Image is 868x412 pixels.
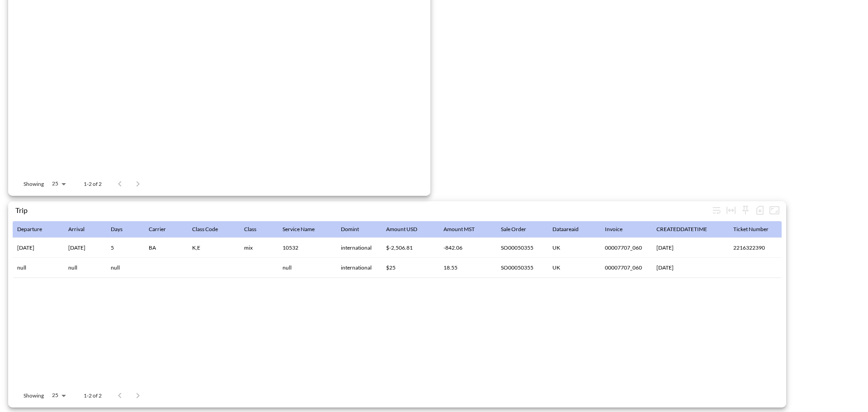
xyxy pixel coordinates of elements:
div: Wrap text [709,203,724,218]
div: Ticket Number [733,224,769,235]
span: Class Code [192,224,230,235]
div: Sale Order [501,224,526,235]
div: Toggle table layout between fixed and auto (default: auto) [724,203,738,218]
span: Amount USD [386,224,429,235]
div: Service Name [283,224,315,235]
span: Carrier [149,224,178,235]
p: Showing [24,180,44,188]
p: 1-2 of 2 [84,180,102,188]
th: 2216322390 [726,238,788,258]
p: Showing [24,392,44,399]
th: mix [237,238,275,258]
span: Dataareaid [552,224,590,235]
div: Carrier [149,224,166,235]
span: CREATEDDATETIME [656,224,719,235]
span: Days [111,224,134,235]
div: Trip [15,206,709,214]
th: null [275,258,334,278]
th: $-2,506.81 [379,238,436,258]
th: -842.06 [436,238,494,258]
div: Amount MST [443,224,475,235]
th: 5 [104,238,142,258]
div: Class Code [192,224,218,235]
div: Departure [17,224,42,235]
p: 1-2 of 2 [84,392,102,399]
th: UK [545,258,598,278]
span: Service Name [283,224,326,235]
span: Sale Order [501,224,538,235]
th: K,E [185,238,237,258]
div: Class [244,224,256,235]
span: Ticket Number [733,224,780,235]
span: Domint [341,224,371,235]
div: Days [111,224,123,235]
div: Invoice [605,224,623,235]
th: $25 [379,258,436,278]
div: Amount USD [386,224,417,235]
th: null [10,258,61,278]
span: Invoice [605,224,634,235]
span: Amount MST [443,224,486,235]
th: 10532 [275,238,334,258]
th: 22/08/2025 [649,238,726,258]
th: 24/10/2025 [61,238,104,258]
div: Sticky left columns: 0 [738,203,753,218]
th: SO00050355 [494,238,545,258]
span: Arrival [68,224,96,235]
div: Domint [341,224,359,235]
div: 25 [47,178,69,189]
th: SO00050355 [494,258,545,278]
th: 22/08/2025 [649,258,726,278]
th: null [104,258,142,278]
div: CREATEDDATETIME [656,224,707,235]
th: null [61,258,104,278]
th: 20/10/2025 [10,238,61,258]
span: Departure [17,224,54,235]
th: 00007707_060 [598,238,649,258]
th: 00007707_060 [598,258,649,278]
th: international [334,258,379,278]
span: Class [244,224,268,235]
th: BA [142,238,185,258]
button: Fullscreen [767,203,782,218]
div: Arrival [68,224,85,235]
th: international [334,238,379,258]
th: UK [545,238,598,258]
div: 25 [47,389,69,401]
div: Dataareaid [552,224,579,235]
th: 18.55 [436,258,494,278]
